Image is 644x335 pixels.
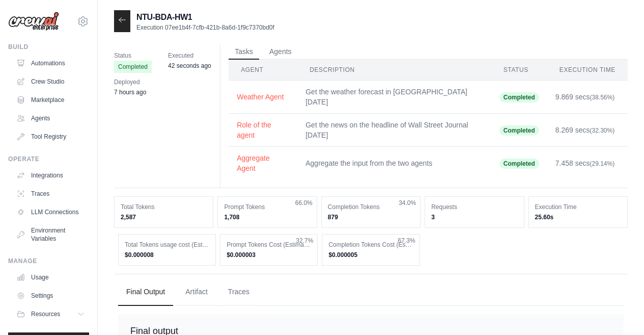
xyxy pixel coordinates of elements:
[168,50,211,61] span: Executed
[8,43,89,51] div: Build
[114,89,146,96] time: September 15, 2025 at 00:40 TST
[328,251,413,259] dd: $0.000005
[295,199,313,207] span: 66.0%
[31,310,60,318] span: Resources
[168,62,211,69] time: September 15, 2025 at 07:45 TST
[121,203,207,211] dt: Total Tokens
[177,278,216,306] button: Artifact
[499,92,539,102] span: Completed
[535,213,621,221] dd: 25.60s
[590,94,615,101] span: (38.56%)
[12,55,89,71] a: Automations
[114,50,152,61] span: Status
[224,203,310,211] dt: Prompt Tokens
[297,60,491,81] th: Description
[263,44,298,60] button: Agents
[297,114,491,147] td: Get the news on the headline of Wall Street Journal [DATE]
[224,213,310,221] dd: 1,708
[229,60,297,81] th: Agent
[590,160,615,167] span: (29.14%)
[431,203,517,211] dt: Requests
[125,251,209,259] dd: $0.000008
[220,278,258,306] button: Traces
[8,257,89,265] div: Manage
[491,60,547,81] th: Status
[328,241,413,249] dt: Completion Tokens Cost (Estimated)
[237,92,289,102] button: Weather Agent
[114,61,152,73] span: Completed
[547,81,628,114] td: 9.869 secs
[8,155,89,163] div: Operate
[121,213,207,221] dd: 2,587
[227,251,311,259] dd: $0.000003
[8,12,59,31] img: Logo
[12,222,89,247] a: Environment Variables
[114,77,146,87] span: Deployed
[12,167,89,184] a: Integrations
[535,203,621,211] dt: Execution Time
[12,128,89,145] a: Tool Registry
[328,203,414,211] dt: Completion Tokens
[297,81,491,114] td: Get the weather forecast in [GEOGRAPHIC_DATA] [DATE]
[547,114,628,147] td: 8.269 secs
[12,92,89,108] a: Marketplace
[328,213,414,221] dd: 879
[237,120,289,140] button: Role of the agent
[431,213,517,221] dd: 3
[12,269,89,286] a: Usage
[136,11,274,23] h2: NTU-BDA-HW1
[227,241,311,249] dt: Prompt Tokens Cost (Estimated)
[12,73,89,90] a: Crew Studio
[229,44,259,60] button: Tasks
[296,237,313,245] span: 32.7%
[12,204,89,220] a: LLM Connections
[499,125,539,136] span: Completed
[399,199,416,207] span: 34.0%
[12,288,89,304] a: Settings
[297,147,491,180] td: Aggregate the input from the two agents
[136,23,274,32] p: Execution 07ee1b4f-7cfb-421b-8a6d-1f9c7370bd0f
[398,237,415,245] span: 67.3%
[118,278,173,306] button: Final Output
[125,241,209,249] dt: Total Tokens usage cost (Estimated)
[12,186,89,202] a: Traces
[547,147,628,180] td: 7.458 secs
[12,110,89,126] a: Agents
[499,159,539,169] span: Completed
[590,127,615,134] span: (32.30%)
[12,306,89,322] button: Resources
[547,60,628,81] th: Execution Time
[237,153,289,173] button: Aggregate Agent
